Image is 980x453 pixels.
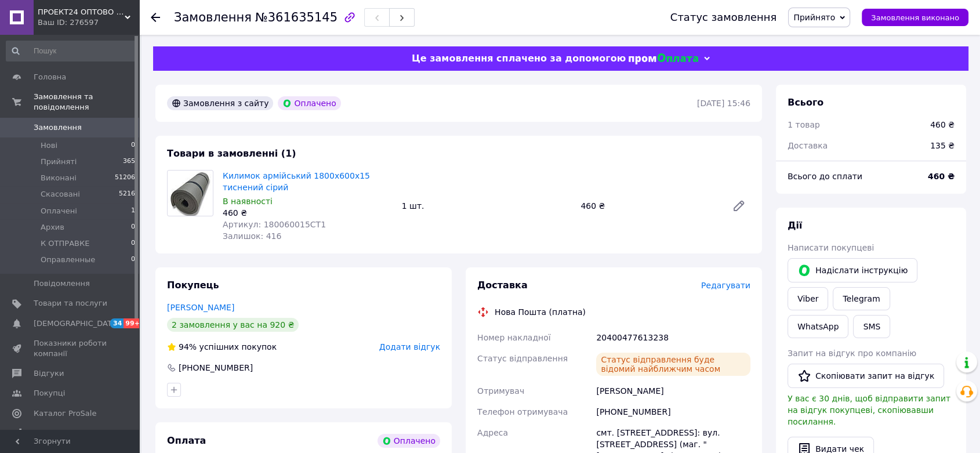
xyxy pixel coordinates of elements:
[151,12,160,23] div: Повернутися назад
[131,255,135,265] span: 0
[596,353,750,376] div: Статус відправлення буде відомий найближчим часом
[34,298,107,309] span: Товари та послуги
[928,172,954,181] b: 460 ₴
[223,207,393,219] div: 460 ₴
[594,401,753,422] div: [PHONE_NUMBER]
[477,428,508,437] span: Адреса
[223,197,273,206] span: В наявності
[727,194,750,218] a: Редагувати
[110,318,124,328] span: 34
[255,10,337,24] span: №361635145
[34,92,139,113] span: Замовлення та повідомлення
[477,407,568,416] span: Телефон отримувача
[41,157,77,167] span: Прийняті
[594,380,753,401] div: [PERSON_NAME]
[477,333,551,342] span: Номер накладної
[477,280,528,291] span: Доставка
[34,388,65,398] span: Покупці
[477,354,568,363] span: Статус відправлення
[223,231,281,241] span: Залишок: 416
[787,172,862,181] span: Всього до сплати
[34,72,66,82] span: Головна
[167,341,277,353] div: успішних покупок
[787,97,823,108] span: Всього
[853,315,890,338] button: SMS
[34,278,90,289] span: Повідомлення
[41,206,77,216] span: Оплачені
[492,306,589,318] div: Нова Пошта (платна)
[41,189,80,200] span: Скасовані
[871,13,959,22] span: Замовлення виконано
[629,53,698,64] img: evopay logo
[787,220,802,231] span: Дії
[167,148,296,159] span: Товари в замовленні (1)
[787,243,874,252] span: Написати покупцеві
[168,171,213,216] img: Килимок армійський 1800х600х15 тиснений сірий
[923,133,961,158] div: 135 ₴
[701,281,750,290] span: Редагувати
[223,220,326,229] span: Артикул: 180060015СТ1
[412,53,626,64] span: Це замовлення сплачено за допомогою
[6,41,136,61] input: Пошук
[278,96,340,110] div: Оплачено
[787,364,944,388] button: Скопіювати запит на відгук
[787,258,917,282] button: Надіслати інструкцію
[167,318,299,332] div: 2 замовлення у вас на 920 ₴
[594,327,753,348] div: 20400477613238
[697,99,750,108] time: [DATE] 15:46
[34,368,64,379] span: Відгуки
[787,141,827,150] span: Доставка
[179,342,197,351] span: 94%
[41,140,57,151] span: Нові
[167,303,234,312] a: [PERSON_NAME]
[378,434,440,448] div: Оплачено
[793,13,835,22] span: Прийнято
[670,12,777,23] div: Статус замовлення
[787,287,828,310] a: Viber
[115,173,135,183] span: 51206
[223,171,370,192] a: Килимок армійський 1800х600х15 тиснений сірий
[576,198,723,214] div: 460 ₴
[131,206,135,216] span: 1
[34,122,82,133] span: Замовлення
[41,222,64,233] span: Архив
[167,435,206,446] span: Оплата
[862,9,968,26] button: Замовлення виконано
[34,318,119,329] span: [DEMOGRAPHIC_DATA]
[787,315,848,338] a: WhatsApp
[177,362,254,374] div: [PHONE_NUMBER]
[34,408,96,419] span: Каталог ProSale
[477,386,524,396] span: Отримувач
[123,157,135,167] span: 365
[41,255,95,265] span: Оправленные
[167,280,219,291] span: Покупець
[131,222,135,233] span: 0
[41,238,89,249] span: К ОТПРАВКЕ
[34,338,107,359] span: Показники роботи компанії
[131,140,135,151] span: 0
[131,238,135,249] span: 0
[833,287,890,310] a: Telegram
[174,10,252,24] span: Замовлення
[119,189,135,200] span: 5216
[41,173,77,183] span: Виконані
[787,394,950,426] span: У вас є 30 днів, щоб відправити запит на відгук покупцеві, скопіювавши посилання.
[124,318,143,328] span: 99+
[397,198,576,214] div: 1 шт.
[34,428,74,438] span: Аналітика
[38,17,139,28] div: Ваш ID: 276597
[787,349,916,358] span: Запит на відгук про компанію
[38,7,125,17] span: ПРОЕКТ24 ОПТОВО РОЗДРІБНА КОМПАНІЯ
[930,119,954,131] div: 460 ₴
[787,120,820,129] span: 1 товар
[167,96,273,110] div: Замовлення з сайту
[379,342,440,351] span: Додати відгук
